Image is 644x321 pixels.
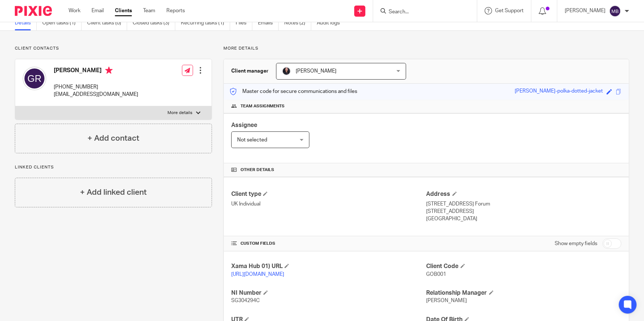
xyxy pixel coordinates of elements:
[426,200,621,208] p: [STREET_ADDRESS] Forum
[87,16,127,30] a: Client tasks (0)
[284,16,311,30] a: Notes (2)
[181,16,230,30] a: Recurring tasks (1)
[42,16,82,30] a: Open tasks (1)
[115,7,132,14] a: Clients
[426,263,621,270] h4: Client Code
[236,16,252,30] a: Files
[15,16,37,30] a: Details
[555,240,597,247] label: Show empty fields
[23,67,46,90] img: svg%3E
[231,289,426,297] h4: NI Number
[54,91,138,98] p: [EMAIL_ADDRESS][DOMAIN_NAME]
[15,6,52,16] img: Pixie
[426,289,621,297] h4: Relationship Manager
[231,241,426,247] h4: CUSTOM FIELDS
[231,190,426,198] h4: Client type
[15,46,212,51] p: Client contacts
[54,83,138,91] p: [PHONE_NUMBER]
[69,7,80,14] a: Work
[237,137,267,143] span: Not selected
[296,68,336,74] span: [PERSON_NAME]
[231,67,269,75] h3: Client manager
[609,5,621,17] img: svg%3E
[240,103,285,109] span: Team assignments
[426,215,621,223] p: [GEOGRAPHIC_DATA]
[231,298,260,303] span: SG304294C
[167,110,192,116] p: More details
[495,8,524,13] span: Get Support
[87,133,139,144] h4: + Add contact
[388,9,455,16] input: Search
[133,16,175,30] a: Closed tasks (3)
[231,263,426,270] h4: Xama Hub 01) URL
[515,87,603,96] div: [PERSON_NAME]-polka-dotted-jacket
[231,122,257,128] span: Assignee
[317,16,345,30] a: Audit logs
[426,208,621,215] p: [STREET_ADDRESS]
[231,200,426,208] p: UK Individual
[229,88,357,95] p: Master code for secure communications and files
[426,298,467,303] span: [PERSON_NAME]
[258,16,279,30] a: Emails
[105,67,113,74] i: Primary
[166,7,185,14] a: Reports
[92,7,104,14] a: Email
[426,272,447,277] span: GOB001
[240,167,274,173] span: Other details
[143,7,155,14] a: Team
[231,272,284,277] a: [URL][DOMAIN_NAME]
[426,190,621,198] h4: Address
[54,67,138,76] h4: [PERSON_NAME]
[80,187,147,198] h4: + Add linked client
[282,67,291,76] img: MicrosoftTeams-image.jfif
[223,46,629,51] p: More details
[15,164,212,170] p: Linked clients
[565,7,605,14] p: [PERSON_NAME]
